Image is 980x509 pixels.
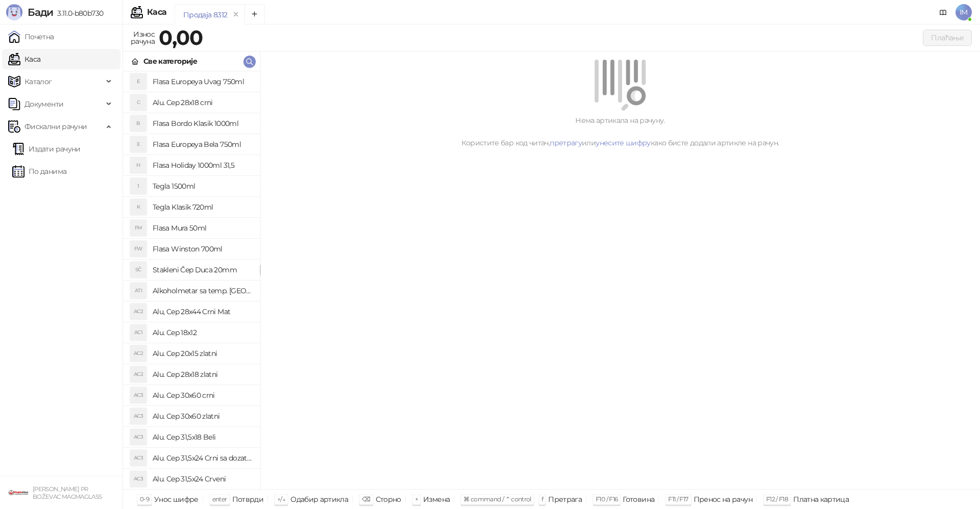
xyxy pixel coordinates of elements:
[596,138,651,147] a: унесите шифру
[153,115,252,132] h4: Flasa Bordo Klasik 1000ml
[153,157,252,173] h4: Flasa Holiday 1000ml 31,5
[8,27,54,47] a: Почетна
[130,220,146,236] div: FM
[130,136,146,152] div: E
[277,495,285,503] span: ↑/↓
[153,283,252,299] h4: Alkoholmetar sa temp. [GEOGRAPHIC_DATA]
[130,303,146,320] div: AC2
[668,495,688,503] span: F11 / F17
[273,115,968,148] div: Нема артикала на рачуну. Користите бар код читач, или како бисте додали артикле на рачун.
[130,450,146,466] div: AC3
[153,387,252,403] h4: Alu. Cep 30x60 crni
[362,495,370,503] span: ⌫
[766,495,788,503] span: F12 / F18
[793,493,849,506] div: Платна картица
[153,136,252,152] h4: Flasa Europeya Bela 750ml
[130,199,146,215] div: K
[153,429,252,445] h4: Alu. Cep 31,5x18 Beli
[33,486,102,500] small: [PERSON_NAME] PR BOŽEVAC MAGMAGLASS
[130,262,146,278] div: SČ
[550,138,582,147] a: претрагу
[694,493,752,506] div: Пренос на рачун
[955,4,972,20] span: IM
[923,30,972,46] button: Плаћање
[542,495,543,503] span: f
[183,9,227,20] div: Продаја 8312
[12,161,66,182] a: По данима
[130,157,146,173] div: H
[463,495,531,503] span: ⌘ command / ⌃ control
[232,493,264,506] div: Потврди
[290,493,348,506] div: Одабир артикла
[130,408,146,424] div: AC3
[130,115,146,132] div: B
[153,241,252,257] h4: Flasa Winston 700ml
[130,387,146,403] div: AC3
[24,94,63,114] span: Документи
[24,71,52,92] span: Каталог
[376,493,401,506] div: Сторно
[423,493,450,506] div: Измена
[153,450,252,466] h4: Alu. Cep 31,5x24 Crni sa dozatorom
[415,495,418,503] span: +
[153,408,252,424] h4: Alu. Cep 30x60 zlatni
[159,25,203,50] strong: 0,00
[24,116,87,137] span: Фискални рачуни
[12,139,81,159] a: Издати рачуни
[140,495,149,503] span: 0-9
[129,28,157,48] div: Износ рачуна
[935,4,951,20] a: Документација
[154,493,199,506] div: Унос шифре
[130,73,146,90] div: E
[130,283,146,299] div: ATI
[28,6,53,18] span: Бади
[147,8,166,16] div: Каса
[130,429,146,445] div: AC3
[153,262,252,278] h4: Stakleni Čep Duca 20mm
[153,199,252,215] h4: Tegla Klasik 720ml
[130,366,146,383] div: AC2
[130,241,146,257] div: FW
[8,49,40,69] a: Каса
[229,10,242,19] button: remove
[153,324,252,341] h4: Alu. Cep 18x12
[153,471,252,487] h4: Alu. Cep 31,5x24 Crveni
[244,4,265,24] button: Add tab
[8,482,29,503] img: 64x64-companyLogo-1893ffd3-f8d7-40ed-872e-741d608dc9d9.png
[153,220,252,236] h4: Flasa Mura 50ml
[143,56,197,67] div: Све категорије
[53,9,103,18] span: 3.11.0-b80b730
[212,495,227,503] span: enter
[153,94,252,111] h4: Alu. Cep 28x18 crni
[130,94,146,111] div: C
[548,493,582,506] div: Претрага
[130,324,146,341] div: AC1
[130,345,146,362] div: AC2
[130,471,146,487] div: AC3
[130,178,146,194] div: 1
[623,493,654,506] div: Готовина
[596,495,618,503] span: F10 / F16
[153,303,252,320] h4: Alu, Cep 28x44 Crni Mat
[153,366,252,383] h4: Alu. Cep 28x18 zlatni
[153,73,252,90] h4: Flasa Europeya Uvag 750ml
[153,345,252,362] h4: Alu. Cep 20x15 zlatni
[6,4,22,20] img: Logo
[153,178,252,194] h4: Tegla 1500ml
[123,71,260,489] div: grid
